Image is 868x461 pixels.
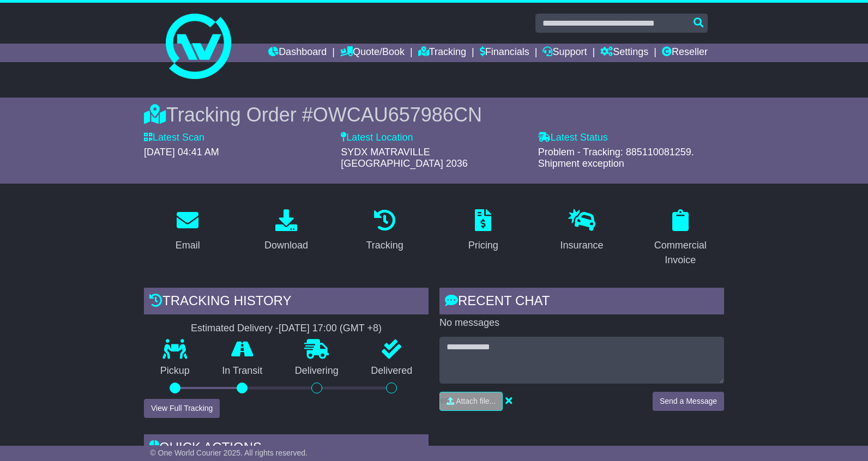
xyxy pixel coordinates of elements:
[560,238,603,253] div: Insurance
[461,205,505,257] a: Pricing
[144,132,204,144] label: Latest Scan
[538,132,608,144] label: Latest Status
[144,288,429,317] div: Tracking history
[144,103,724,126] div: Tracking Order #
[662,44,708,62] a: Reseller
[144,147,219,157] span: [DATE] 04:41 AM
[636,205,724,271] a: Commercial Invoice
[144,323,429,335] div: Estimated Delivery -
[538,147,694,169] span: Problem - Tracking: 885110081259. Shipment exception
[653,392,724,411] button: Send a Message
[144,399,220,418] button: View Full Tracking
[150,448,308,457] span: © One World Courier 2025. All rights reserved.
[268,44,327,62] a: Dashboard
[313,104,482,126] span: OWCAU657986CN
[359,205,411,257] a: Tracking
[279,365,355,377] p: Delivering
[341,132,413,144] label: Latest Location
[418,44,466,62] a: Tracking
[468,238,498,253] div: Pricing
[168,205,207,257] a: Email
[439,317,724,329] p: No messages
[600,44,648,62] a: Settings
[439,288,724,317] div: RECENT CHAT
[176,238,200,253] div: Email
[279,323,382,335] div: [DATE] 17:00 (GMT +8)
[206,365,279,377] p: In Transit
[257,205,315,257] a: Download
[366,238,403,253] div: Tracking
[341,147,467,169] span: SYDX MATRAVILLE [GEOGRAPHIC_DATA] 2036
[542,44,587,62] a: Support
[144,365,206,377] p: Pickup
[643,238,717,268] div: Commercial Invoice
[480,44,529,62] a: Financials
[264,238,308,253] div: Download
[553,205,610,257] a: Insurance
[355,365,429,377] p: Delivered
[340,44,405,62] a: Quote/Book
